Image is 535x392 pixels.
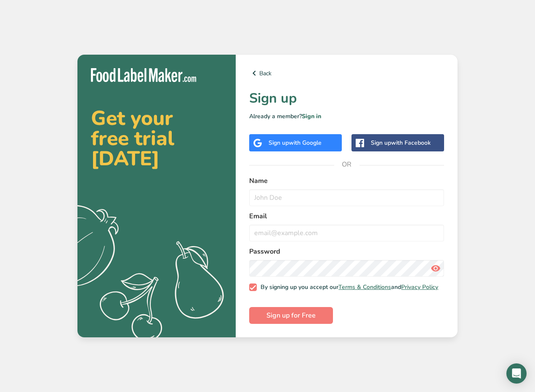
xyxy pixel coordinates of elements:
button: Sign up for Free [249,307,333,324]
a: Back [249,68,444,78]
label: Email [249,211,444,221]
label: Password [249,246,444,257]
input: John Doe [249,189,444,206]
div: Sign up [371,138,431,147]
h2: Get your free trial [DATE] [91,108,222,169]
p: Already a member? [249,112,444,121]
div: Open Intercom Messenger [506,363,527,384]
div: Sign up [269,138,322,147]
span: Sign up for Free [266,310,316,320]
a: Terms & Conditions [338,283,391,291]
img: Food Label Maker [91,68,196,82]
input: email@example.com [249,225,444,241]
a: Sign in [302,112,321,120]
h1: Sign up [249,88,444,109]
a: Privacy Policy [401,283,438,291]
span: with Google [289,139,322,147]
span: OR [334,152,359,177]
label: Name [249,176,444,186]
span: By signing up you accept our and [257,283,439,291]
span: with Facebook [391,139,431,147]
